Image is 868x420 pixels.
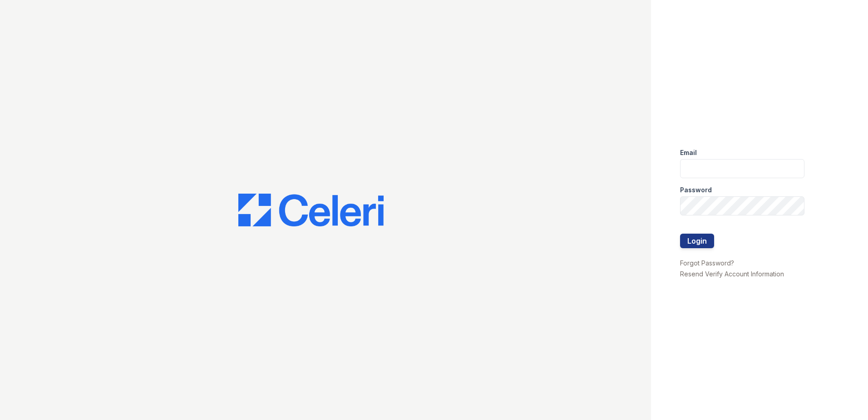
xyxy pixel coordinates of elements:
[680,234,714,248] button: Login
[238,194,384,226] img: CE_Logo_Blue-a8612792a0a2168367f1c8372b55b34899dd931a85d93a1a3d3e32e68fde9ad4.png
[680,259,734,267] a: Forgot Password?
[680,270,784,278] a: Resend Verify Account Information
[680,148,697,157] label: Email
[680,185,712,195] label: Password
